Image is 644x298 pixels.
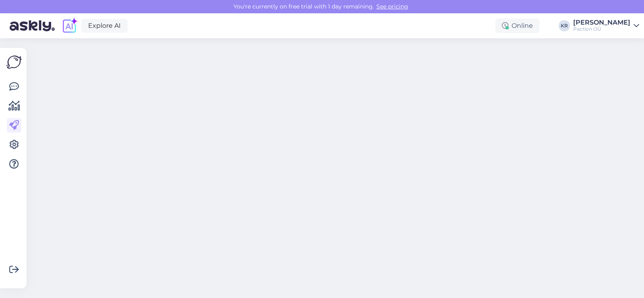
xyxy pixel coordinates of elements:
div: [PERSON_NAME] [573,19,630,26]
div: Online [495,19,539,33]
a: [PERSON_NAME]Paction OÜ [573,19,639,32]
div: Paction OÜ [573,26,630,32]
div: KR [559,20,570,31]
a: See pricing [374,3,411,10]
img: explore-ai [61,17,78,34]
img: Askly Logo [6,54,22,70]
a: Explore AI [81,19,128,33]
